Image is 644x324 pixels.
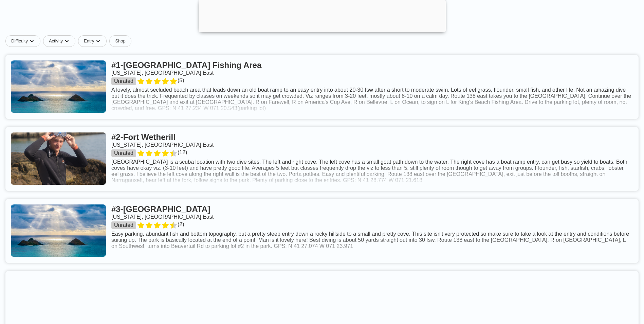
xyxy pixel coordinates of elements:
a: Shop [109,35,131,47]
button: Activitydropdown caret [43,35,78,47]
img: dropdown caret [64,38,70,44]
span: Entry [84,38,94,44]
img: dropdown caret [95,38,101,44]
span: Activity [49,38,63,44]
img: dropdown caret [29,38,35,44]
button: Difficultydropdown caret [5,35,43,47]
span: Difficulty [11,38,28,44]
button: Entrydropdown caret [78,35,109,47]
